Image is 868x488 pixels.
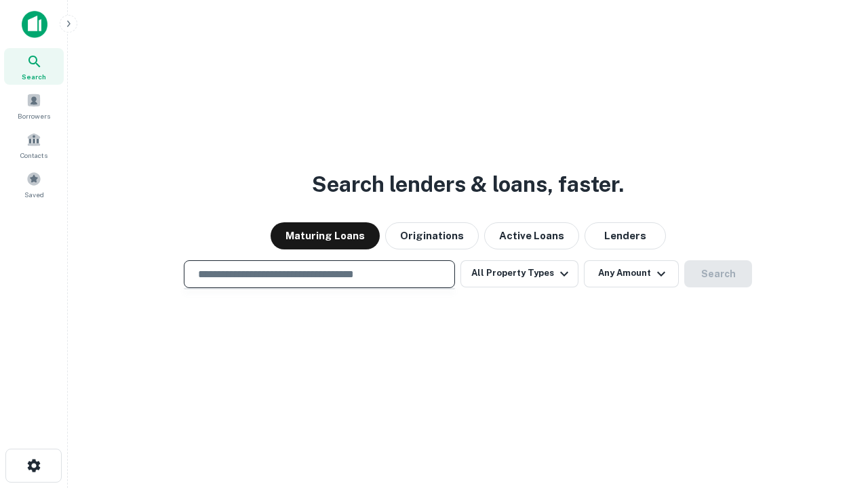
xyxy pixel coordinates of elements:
[800,380,868,445] iframe: Chat Widget
[4,127,64,163] a: Contacts
[584,260,679,287] button: Any Amount
[385,222,479,249] button: Originations
[460,260,578,287] button: All Property Types
[22,11,47,38] img: capitalize-icon.png
[22,71,46,82] span: Search
[4,166,64,203] a: Saved
[24,189,44,200] span: Saved
[271,222,380,249] button: Maturing Loans
[585,222,666,249] button: Lenders
[4,87,64,124] a: Borrowers
[20,150,47,161] span: Contacts
[18,110,50,121] span: Borrowers
[312,168,624,201] h3: Search lenders & loans, faster.
[484,222,579,249] button: Active Loans
[4,48,64,85] a: Search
